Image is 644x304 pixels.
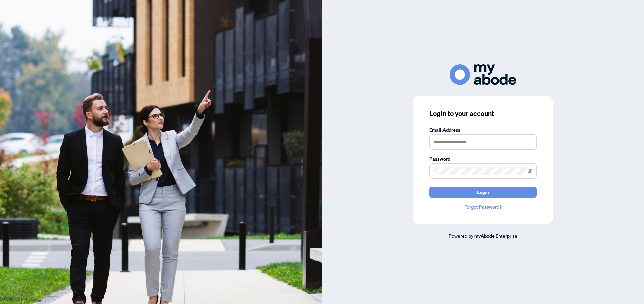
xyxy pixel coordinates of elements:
[450,64,516,85] img: ma-logo
[429,155,537,163] label: Password
[449,233,473,239] span: Powered by
[429,203,537,211] a: Forgot Password?
[429,126,537,134] label: Email Address
[429,187,537,198] button: Login
[429,109,537,118] h3: Login to your account
[528,169,532,173] span: eye-invisible
[474,232,495,240] a: myAbode
[477,187,489,198] span: Login
[496,233,517,239] span: Enterprise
